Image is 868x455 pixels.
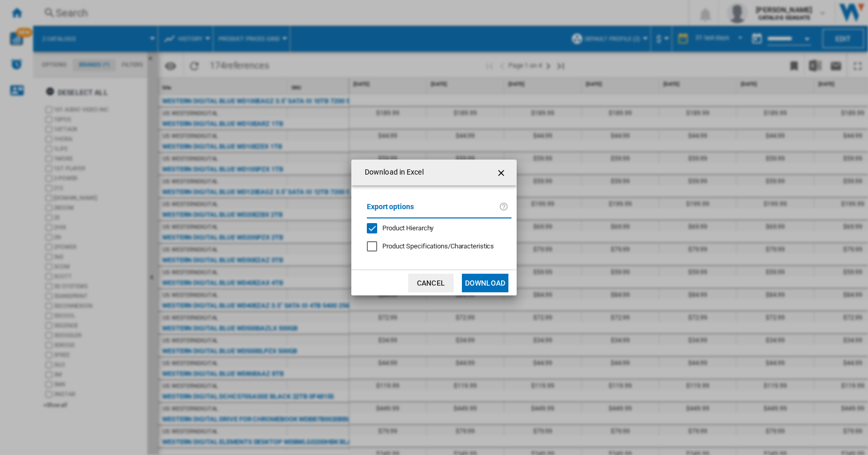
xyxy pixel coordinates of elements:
md-checkbox: Product Hierarchy [367,224,503,233]
span: Product Hierarchy [382,224,433,232]
div: Only applies to Category View [382,242,494,251]
span: Product Specifications/Characteristics [382,242,494,250]
button: getI18NText('BUTTONS.CLOSE_DIALOG') [492,162,513,183]
button: Download [462,274,508,292]
label: Export options [367,201,499,220]
ng-md-icon: getI18NText('BUTTONS.CLOSE_DIALOG') [496,167,508,179]
button: Cancel [408,274,454,292]
h4: Download in Excel [360,167,424,178]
